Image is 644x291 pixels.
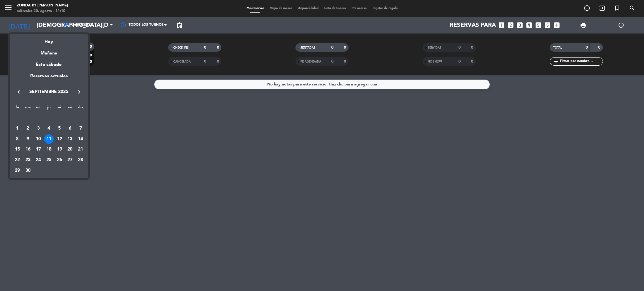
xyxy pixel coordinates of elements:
[12,165,23,176] td: 29 de septiembre de 2025
[54,155,65,165] td: 26 de septiembre de 2025
[76,134,85,144] div: 14
[55,124,64,133] div: 5
[54,123,65,134] td: 5 de septiembre de 2025
[13,124,22,133] div: 1
[65,144,75,155] td: 20 de septiembre de 2025
[10,57,88,73] div: Este sábado
[44,124,54,133] div: 4
[75,134,86,144] td: 14 de septiembre de 2025
[54,144,65,155] td: 19 de septiembre de 2025
[33,155,44,165] td: 24 de septiembre de 2025
[65,134,75,144] div: 13
[23,145,33,154] div: 16
[23,104,33,113] th: martes
[44,134,54,144] td: 11 de septiembre de 2025
[44,134,54,144] div: 11
[10,73,88,84] div: Reservas actuales
[44,123,54,134] td: 4 de septiembre de 2025
[65,134,75,144] td: 13 de septiembre de 2025
[23,144,33,155] td: 16 de septiembre de 2025
[15,89,22,95] i: keyboard_arrow_left
[23,124,33,133] div: 2
[44,155,54,165] div: 25
[76,145,85,154] div: 21
[23,166,33,175] div: 30
[44,104,54,113] th: jueves
[76,155,85,165] div: 28
[10,46,88,57] div: Mañana
[23,155,33,165] div: 23
[74,88,84,96] button: keyboard_arrow_right
[13,134,22,144] div: 8
[12,113,86,123] td: SEP.
[33,104,44,113] th: miércoles
[44,155,54,165] td: 25 de septiembre de 2025
[65,145,75,154] div: 20
[65,155,75,165] div: 27
[23,123,33,134] td: 2 de septiembre de 2025
[13,155,22,165] div: 22
[23,155,33,165] td: 23 de septiembre de 2025
[34,134,43,144] div: 10
[23,165,33,176] td: 30 de septiembre de 2025
[13,166,22,175] div: 29
[12,155,23,165] td: 22 de septiembre de 2025
[54,104,65,113] th: viernes
[10,34,88,46] div: Hoy
[23,134,33,144] td: 9 de septiembre de 2025
[24,88,74,96] span: septiembre 2025
[23,134,33,144] div: 9
[65,123,75,134] td: 6 de septiembre de 2025
[55,155,64,165] div: 26
[54,134,65,144] td: 12 de septiembre de 2025
[75,104,86,113] th: domingo
[65,155,75,165] td: 27 de septiembre de 2025
[12,123,23,134] td: 1 de septiembre de 2025
[55,134,64,144] div: 12
[12,104,23,113] th: lunes
[34,145,43,154] div: 17
[76,124,85,133] div: 7
[14,88,24,96] button: keyboard_arrow_left
[13,145,22,154] div: 15
[33,123,44,134] td: 3 de septiembre de 2025
[65,124,75,133] div: 6
[12,134,23,144] td: 8 de septiembre de 2025
[55,145,64,154] div: 19
[33,134,44,144] td: 10 de septiembre de 2025
[12,144,23,155] td: 15 de septiembre de 2025
[75,123,86,134] td: 7 de septiembre de 2025
[44,145,54,154] div: 18
[33,144,44,155] td: 17 de septiembre de 2025
[75,155,86,165] td: 28 de septiembre de 2025
[34,155,43,165] div: 24
[75,144,86,155] td: 21 de septiembre de 2025
[34,124,43,133] div: 3
[76,89,82,95] i: keyboard_arrow_right
[65,104,75,113] th: sábado
[44,144,54,155] td: 18 de septiembre de 2025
